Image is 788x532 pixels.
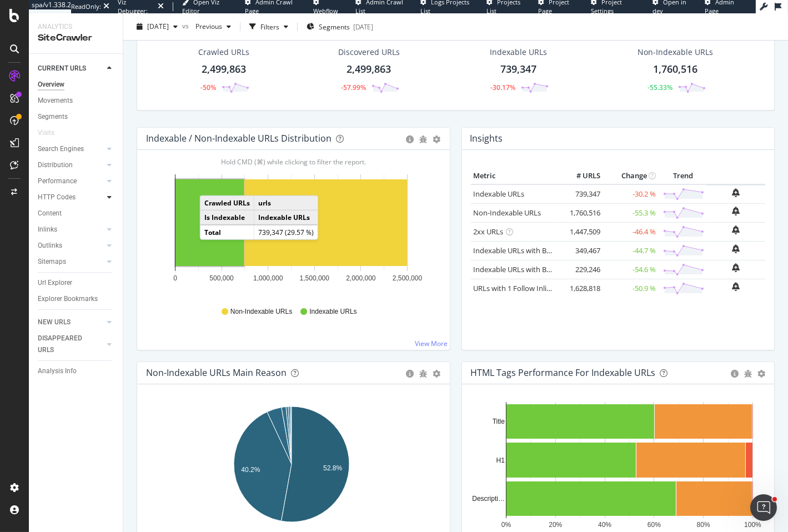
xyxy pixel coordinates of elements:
a: Indexable URLs with Bad H1 [474,245,566,255]
text: 52.8% [323,464,342,472]
div: bug [744,370,752,378]
a: Search Engines [38,143,104,155]
text: 500,000 [209,274,234,282]
span: 2025 Sep. 23rd [147,22,169,31]
div: Filters [260,22,279,31]
svg: A chart. [471,402,762,531]
div: DISAPPEARED URLS [38,333,94,356]
div: Distribution [38,159,73,171]
td: -55.3 % [603,203,659,222]
div: Performance [38,175,77,187]
div: bell-plus [732,263,740,272]
div: Non-Indexable URLs Main Reason [146,367,287,378]
div: Analytics [38,22,114,32]
div: bug [420,370,428,378]
button: Previous [191,18,235,36]
text: 40.2% [241,466,260,474]
iframe: Intercom live chat [750,494,777,521]
td: 349,467 [559,241,603,260]
div: bug [420,135,428,143]
th: Change [603,168,659,184]
text: 2,000,000 [346,274,376,282]
text: 1,500,000 [300,274,330,282]
div: Non-Indexable URLs [638,47,713,58]
button: [DATE] [132,18,182,36]
div: 1,760,516 [653,62,697,77]
div: bell-plus [732,207,740,215]
a: Indexable URLs [474,189,525,199]
a: Segments [38,111,115,123]
div: Movements [38,95,73,107]
span: Segments [319,22,350,31]
span: Webflow [313,7,338,15]
text: H1 [496,456,505,464]
a: Explorer Bookmarks [38,293,115,305]
div: Segments [38,111,68,123]
a: Overview [38,79,115,91]
text: 40% [598,521,611,529]
a: Analysis Info [38,365,115,377]
div: 2,499,863 [347,62,391,77]
a: Outlinks [38,240,104,252]
svg: A chart. [146,402,437,531]
text: 80% [696,521,710,529]
div: HTTP Codes [38,192,76,203]
div: Search Engines [38,143,84,155]
a: Sitemaps [38,256,104,268]
div: Content [38,208,62,219]
text: 100% [744,521,761,529]
div: 739,347 [500,62,536,77]
div: [DATE] [353,22,373,31]
button: Segments[DATE] [302,18,378,36]
h4: Insights [470,131,503,146]
div: 2,499,863 [202,62,246,77]
div: HTML Tags Performance for Indexable URLs [471,367,656,378]
div: NEW URLS [38,317,71,328]
text: 0% [501,521,511,529]
div: bell-plus [732,244,740,253]
td: Total [200,225,254,239]
div: Explorer Bookmarks [38,293,98,305]
div: circle-info [406,135,414,143]
div: Visits [38,127,54,139]
div: Sitemaps [38,256,66,268]
div: Url Explorer [38,277,72,289]
td: 739,347 (29.57 %) [254,225,318,239]
div: SiteCrawler [38,32,114,44]
a: Performance [38,175,104,187]
td: 739,347 [559,184,603,204]
td: 1,628,818 [559,279,603,298]
div: -30.17% [490,83,515,92]
div: gear [433,135,441,143]
td: 1,447,509 [559,222,603,241]
a: CURRENT URLS [38,63,104,74]
th: Trend [659,168,707,184]
div: Indexable / Non-Indexable URLs Distribution [146,133,332,144]
td: -54.6 % [603,260,659,279]
div: Discovered URLs [338,47,400,58]
a: Content [38,208,115,219]
div: -55.33% [648,83,672,92]
button: Filters [245,18,293,36]
a: Non-Indexable URLs [474,208,541,218]
div: Outlinks [38,240,62,252]
td: Indexable URLs [254,210,318,225]
text: 0 [173,274,177,282]
td: urls [254,196,318,210]
text: 60% [647,521,660,529]
text: 2,500,000 [393,274,423,282]
div: Indexable URLs [490,47,547,58]
span: Indexable URLs [309,307,357,317]
div: bell-plus [732,282,740,291]
a: HTTP Codes [38,192,104,203]
svg: A chart. [146,168,437,297]
a: Visits [38,127,66,139]
td: 229,246 [559,260,603,279]
div: Inlinks [38,224,57,235]
text: Title [492,418,505,425]
th: Metric [471,168,559,184]
a: URLs with 1 Follow Inlink [474,283,555,293]
a: NEW URLS [38,317,104,328]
